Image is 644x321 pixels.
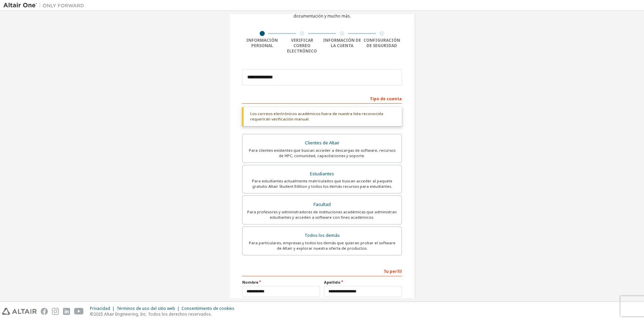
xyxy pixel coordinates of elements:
[324,280,402,285] label: Apellido
[282,38,322,54] div: Verificar correo electrónico
[362,38,402,48] div: Configuración de seguridad
[247,138,397,148] div: Clientes de Altair
[247,178,397,189] div: Para estudiantes actualmente matriculados que buscan acceder al paquete gratuito Altair Student E...
[247,231,397,240] div: Todos los demás
[242,93,402,104] div: Tipo de cuenta
[242,265,402,276] div: Tu perfil
[322,38,362,48] div: Información de la cuenta
[117,306,182,311] div: Términos de uso del sitio web
[74,308,84,315] img: youtube.svg
[2,308,37,315] img: altair_logo.svg
[182,306,238,311] div: Consentimiento de cookies
[52,308,59,315] img: instagram.svg
[63,308,70,315] img: linkedin.svg
[90,311,238,317] p: ©
[94,311,212,317] font: 2025 Altair Engineering, Inc. Todos los derechos reservados.
[247,148,397,158] div: Para clientes existentes que buscan acceder a descargas de software, recursos de HPC, comunidad, ...
[242,107,402,126] div: Los correos electrónicos académicos fuera de nuestra lista reconocida requerirán verificación man...
[247,200,397,209] div: Facultad
[247,240,397,251] div: Para particulares, empresas y todos los demás que quieran probar el software de Altair y explorar...
[242,38,282,48] div: Información personal
[247,209,397,220] div: Para profesores y administradores de instituciones académicas que administran estudiantes y acced...
[41,308,48,315] img: facebook.svg
[242,280,320,285] label: Nombre
[247,169,397,179] div: Estudiantes
[90,306,117,311] div: Privacidad
[3,2,88,9] img: Altair Uno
